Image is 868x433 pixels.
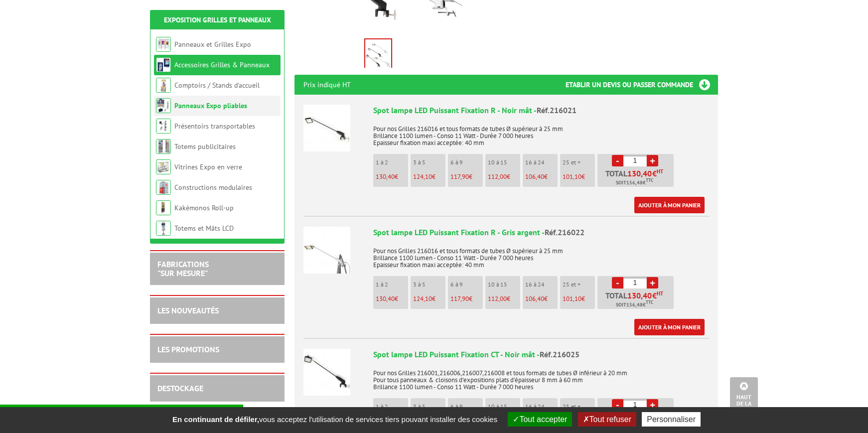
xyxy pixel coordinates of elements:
[657,168,663,175] sup: HT
[612,277,623,289] a: -
[525,294,544,303] span: 106,40
[600,169,674,187] p: Total
[156,180,171,195] img: Constructions modulaires
[627,169,652,177] span: 130,40
[563,172,581,181] span: 101,10
[450,173,483,180] p: €
[647,155,658,166] a: +
[525,172,544,181] span: 106,40
[563,294,581,303] span: 101,10
[413,173,445,180] p: €
[174,60,270,69] a: Accessoires Grilles & Panneaux
[508,412,572,427] button: Tout accepter
[157,305,219,315] a: LES NOUVEAUTÉS
[647,277,658,289] a: +
[413,295,445,302] p: €
[488,173,520,180] p: €
[303,227,350,274] img: Spot lampe LED Puissant Fixation R - Gris argent
[156,159,171,174] img: Vitrines Expo en verre
[488,281,520,288] p: 10 à 15
[376,281,408,288] p: 1 à 2
[376,172,395,181] span: 130,40
[174,81,260,90] a: Comptoirs / Stands d'accueil
[164,15,271,24] a: Exposition Grilles et Panneaux
[642,412,701,427] button: Personnaliser (fenêtre modale)
[612,399,623,411] a: -
[652,169,657,177] span: €
[563,281,595,288] p: 25 et +
[578,412,636,427] button: Tout refuser
[376,294,395,303] span: 130,40
[450,403,483,410] p: 6 à 9
[376,173,408,180] p: €
[174,142,236,151] a: Totems publicitaires
[566,75,718,95] h3: Etablir un devis ou passer commande
[488,403,520,410] p: 10 à 15
[373,241,709,269] p: Pour nos Grilles 216016 et tous formats de tubes Ø supérieur à 25 mm Brillance 1100 lumen - Conso...
[652,291,657,299] span: €
[626,301,643,309] span: 156,48
[525,281,558,288] p: 16 à 24
[174,224,234,233] a: Totems et Mâts LCD
[563,295,595,302] p: €
[157,344,219,354] a: LES PROMOTIONS
[174,162,242,171] a: Vitrines Expo en verre
[545,227,584,237] span: Réf.216022
[157,259,209,278] a: FABRICATIONS"Sur Mesure"
[600,291,674,309] p: Total
[167,415,502,424] span: vous acceptez l'utilisation de services tiers pouvant installer des cookies
[525,295,558,302] p: €
[450,159,483,166] p: 6 à 9
[157,383,203,393] a: DESTOCKAGE
[156,221,171,236] img: Totems et Mâts LCD
[174,40,251,49] a: Panneaux et Grilles Expo
[156,78,171,93] img: Comptoirs / Stands d'accueil
[303,105,350,151] img: Spot lampe LED Puissant Fixation R - Noir mât
[525,173,558,180] p: €
[616,301,653,309] span: Soit €
[634,319,705,335] a: Ajouter à mon panier
[413,294,432,303] span: 124,10
[488,159,520,166] p: 10 à 15
[612,155,623,166] a: -
[373,363,709,391] p: Pour nos Grilles 216001,216006,216007,216008 et tous formats de tubes Ø inférieur à 20 mm Pour to...
[537,105,577,115] span: Réf.216021
[488,295,520,302] p: €
[156,139,171,154] img: Totems publicitaires
[525,159,558,166] p: 16 à 24
[450,294,469,303] span: 117,90
[156,98,171,113] img: Panneaux Expo pliables
[303,75,351,95] p: Prix indiqué HT
[413,159,445,166] p: 3 à 5
[626,179,643,187] span: 156,48
[174,101,247,110] a: Panneaux Expo pliables
[413,281,445,288] p: 3 à 5
[156,57,171,72] img: Accessoires Grilles & Panneaux
[174,183,252,192] a: Constructions modulaires
[373,105,709,116] div: Spot lampe LED Puissant Fixation R - Noir mât -
[413,403,445,410] p: 3 à 5
[563,159,595,166] p: 25 et +
[488,172,507,181] span: 112,00
[450,281,483,288] p: 6 à 9
[376,403,408,410] p: 1 à 2
[616,179,653,187] span: Soit €
[156,200,171,215] img: Kakémonos Roll-up
[365,39,391,70] img: spots_lumineux_noir_gris_led_216021_216022_216025_216026.jpg
[413,172,432,181] span: 124,10
[563,403,595,410] p: 25 et +
[563,173,595,180] p: €
[450,295,483,302] p: €
[172,415,259,424] strong: En continuant de défiler,
[647,399,658,411] a: +
[156,37,171,52] img: Panneaux et Grilles Expo
[373,227,709,238] div: Spot lampe LED Puissant Fixation R - Gris argent -
[488,294,507,303] span: 112,00
[540,349,579,359] span: Réf.216025
[634,197,705,213] a: Ajouter à mon panier
[373,119,709,146] p: Pour nos Grilles 216016 et tous formats de tubes Ø supérieur à 25 mm Brillance 1100 lumen - Conso...
[646,299,653,305] sup: TTC
[156,119,171,134] img: Présentoirs transportables
[627,291,652,299] span: 130,40
[376,159,408,166] p: 1 à 2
